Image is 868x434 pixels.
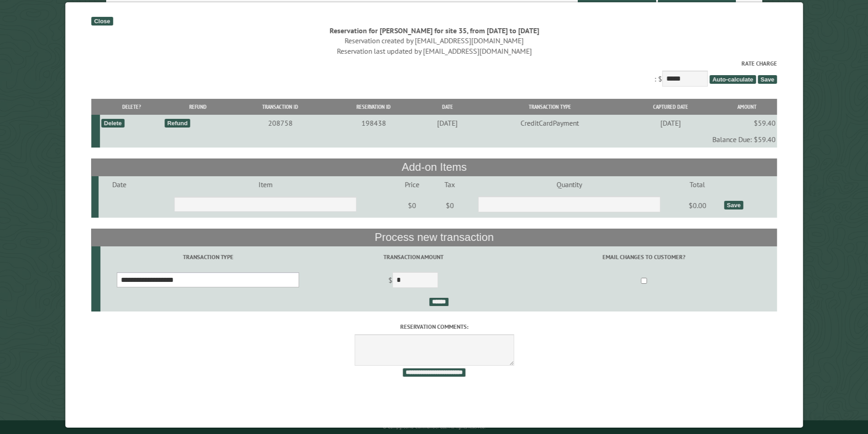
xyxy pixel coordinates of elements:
[91,46,777,56] div: Reservation last updated by [EMAIL_ADDRESS][DOMAIN_NAME]
[163,99,232,115] th: Refund
[717,99,777,115] th: Amount
[164,119,190,128] div: Refund
[724,201,743,209] div: Save
[317,253,509,261] label: Transaction Amount
[100,131,777,148] td: Balance Due: $59.40
[476,99,624,115] th: Transaction Type
[91,26,777,36] div: Reservation for [PERSON_NAME] for site 35, from [DATE] to [DATE]
[140,176,390,193] td: Item
[91,322,777,331] label: Reservation comments:
[383,424,486,430] small: © Campground Commander LLC. All rights reserved.
[717,115,777,131] td: $59.40
[624,99,717,115] th: Captured Date
[672,193,722,218] td: $0.00
[433,176,466,193] td: Tax
[512,253,776,261] label: Email changes to customer?
[328,99,419,115] th: Reservation ID
[419,115,476,131] td: [DATE]
[624,115,717,131] td: [DATE]
[328,115,419,131] td: 198438
[466,176,672,193] td: Quantity
[476,115,624,131] td: CreditCardPayment
[91,59,777,89] div: : $
[419,99,476,115] th: Date
[91,17,113,26] div: Close
[232,115,328,131] td: 208758
[91,59,777,68] label: Rate Charge
[98,176,140,193] td: Date
[232,99,328,115] th: Transaction ID
[100,99,163,115] th: Delete?
[758,75,777,84] span: Save
[102,253,314,261] label: Transaction Type
[91,229,777,246] th: Process new transaction
[390,193,433,218] td: $0
[315,268,511,294] td: $
[101,119,124,128] div: Delete
[91,36,777,46] div: Reservation created by [EMAIL_ADDRESS][DOMAIN_NAME]
[433,193,466,218] td: $0
[709,75,756,84] span: Auto-calculate
[91,158,777,176] th: Add-on Items
[390,176,433,193] td: Price
[672,176,722,193] td: Total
